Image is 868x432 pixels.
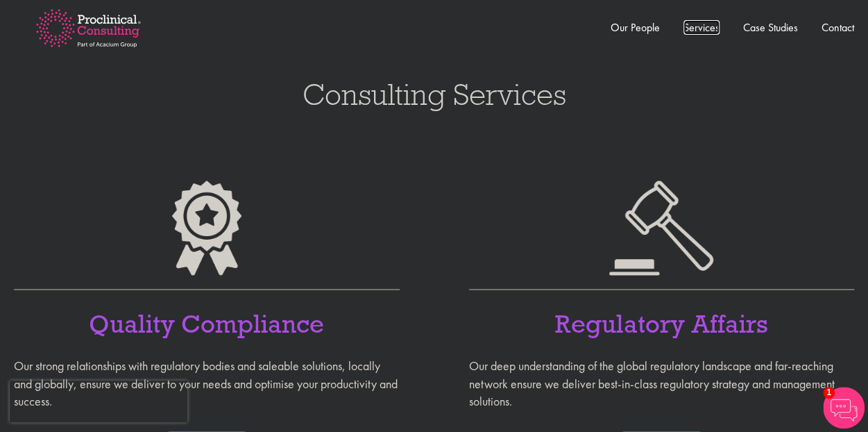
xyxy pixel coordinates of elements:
img: Regulatory Affairs< [609,181,713,275]
p: Our strong relationships with regulatory bodies and saleable solutions, locally and globally, ens... [14,357,400,410]
a: Contact [822,20,854,35]
iframe: reCAPTCHA [10,381,187,422]
a: Quality Compliance [89,307,324,340]
a: Regulatory Affairs [555,307,768,340]
a: Privacy Policy [115,157,181,168]
h3: Consulting Services [14,79,854,110]
img: Chatbot [823,387,865,429]
a: Our People [611,20,660,35]
p: Our deep understanding of the global regulatory landscape and far-reaching network ensure we deli... [469,357,855,410]
span: 1 [823,387,835,399]
a: Case Studies [743,20,798,35]
img: Quality Compliance [172,181,241,274]
a: Services [683,20,720,35]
